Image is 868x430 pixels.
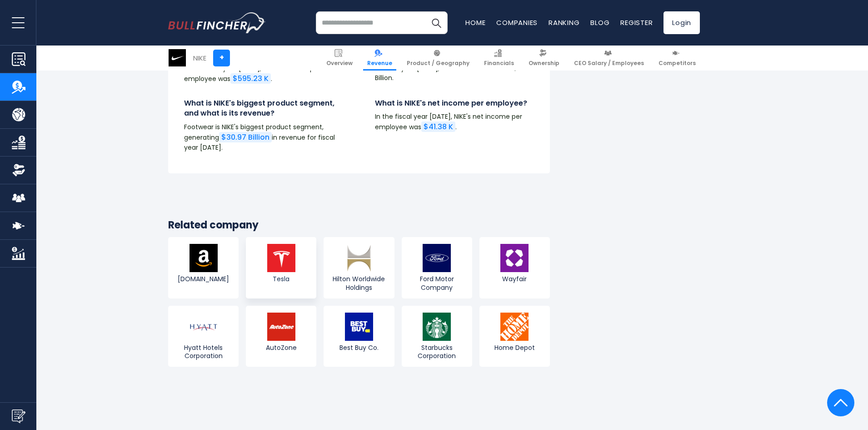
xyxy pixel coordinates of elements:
[570,46,648,71] a: CEO Salary / Employees
[326,60,353,67] span: Overview
[480,46,518,71] a: Financials
[322,46,357,71] a: Overview
[421,121,455,132] a: $41.38 K
[479,237,550,298] a: Wayfair
[170,344,236,360] span: Hyatt Hotels Corporation
[168,306,239,367] a: Hyatt Hotels Corporation
[168,12,266,33] a: Go to homepage
[246,306,316,367] a: AutoZone
[654,46,700,71] a: Competitors
[324,306,394,367] a: Best Buy Co.
[500,244,529,272] img: W logo
[170,275,236,283] span: [DOMAIN_NAME]
[219,132,272,142] a: $30.97 Billion
[658,60,696,67] span: Competitors
[367,60,392,67] span: Revenue
[248,344,314,352] span: AutoZone
[326,275,392,291] span: Hilton Worldwide Holdings
[479,306,550,367] a: Home Depot
[363,46,396,71] a: Revenue
[404,275,470,291] span: Ford Motor Company
[404,344,470,360] span: Starbucks Corporation
[375,112,534,132] p: In the fiscal year [DATE], NIKE's net income per employee was .
[345,313,373,341] img: BBY logo
[407,60,469,67] span: Product / Geography
[423,244,451,272] img: F logo
[169,49,186,66] img: NKE logo
[190,244,218,272] img: AMZN logo
[168,237,239,298] a: [DOMAIN_NAME]
[663,11,700,34] a: Login
[375,64,534,83] p: In fiscal year [DATE], NIKE's net income was $3.22 Billion.
[465,18,485,27] a: Home
[267,313,295,341] img: AZO logo
[213,50,230,66] a: +
[246,237,316,298] a: Tesla
[402,237,472,298] a: Ford Motor Company
[423,313,451,341] img: SBUX logo
[549,18,579,27] a: Ranking
[496,18,538,27] a: Companies
[267,244,295,272] img: TSLA logo
[403,46,474,71] a: Product / Geography
[184,98,343,119] h4: What is NIKE's biggest product segment, and what is its revenue?
[402,306,472,367] a: Starbucks Corporation
[500,313,529,341] img: HD logo
[184,122,343,152] p: Footwear is NIKE's biggest product segment, generating in revenue for fiscal year [DATE].
[524,46,564,71] a: Ownership
[168,219,550,232] h3: Related company
[168,12,266,33] img: bullfincher logo
[482,344,548,352] span: Home Depot
[193,53,206,63] div: NIKE
[326,344,392,352] span: Best Buy Co.
[345,244,373,272] img: HLT logo
[425,11,448,34] button: Search
[529,60,559,67] span: Ownership
[230,73,271,84] a: $595.23 K
[482,275,548,283] span: Wayfair
[190,313,218,341] img: H logo
[324,237,394,298] a: Hilton Worldwide Holdings
[620,18,653,27] a: Register
[184,64,343,84] p: In the fiscal year [DATE], NIKE's revenue per employee was .
[375,98,534,108] h4: What is NIKE's net income per employee?
[248,275,314,283] span: Tesla
[574,60,644,67] span: CEO Salary / Employees
[484,60,514,67] span: Financials
[12,163,25,177] img: Ownership
[590,18,609,27] a: Blog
